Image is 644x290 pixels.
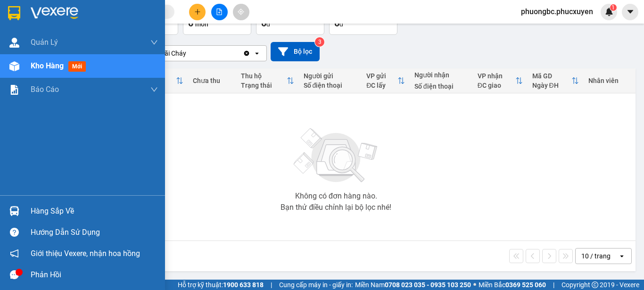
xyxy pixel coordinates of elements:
[178,280,264,290] span: Hỗ trợ kỹ thuật:
[528,68,584,93] th: Toggle SortBy
[478,82,515,89] div: ĐC giao
[366,82,397,89] div: ĐC lấy
[31,204,158,218] div: Hàng sắp về
[10,228,19,237] span: question-circle
[513,6,601,17] span: phuongbc.phucxuyen
[150,49,186,58] div: VP Bãi Cháy
[241,72,287,80] div: Thu hộ
[266,20,270,28] span: đ
[195,20,208,28] span: món
[532,72,572,80] div: Mã GD
[366,72,397,80] div: VP gửi
[31,225,158,240] div: Hướng dẫn sử dụng
[193,77,231,84] div: Chưa thu
[187,49,188,58] input: Selected VP Bãi Cháy.
[532,82,572,89] div: Ngày ĐH
[194,8,201,15] span: plus
[553,280,554,290] span: |
[478,72,515,80] div: VP nhận
[414,83,468,90] div: Số điện thoại
[622,4,638,20] button: caret-down
[626,8,635,16] span: caret-down
[9,85,19,95] img: solution-icon
[261,17,266,29] span: 0
[238,8,244,15] span: aim
[334,17,339,29] span: 0
[414,71,468,79] div: Người nhận
[304,72,357,80] div: Người gửi
[9,206,19,216] img: warehouse-icon
[223,281,264,289] strong: 1900 633 818
[588,77,630,84] div: Nhân viên
[279,280,353,290] span: Cung cấp máy in - giấy in:
[385,281,471,289] strong: 0708 023 035 - 0935 103 250
[243,50,250,57] svg: Clear value
[31,61,64,70] span: Kho hàng
[9,38,19,48] img: warehouse-icon
[189,4,206,20] button: plus
[355,280,471,290] span: Miền Nam
[505,281,546,289] strong: 0369 525 060
[271,42,320,61] button: Bộ lọc
[8,6,20,20] img: logo-vxr
[479,280,546,290] span: Miền Bắc
[473,283,476,287] span: ⚪️
[592,282,598,288] span: copyright
[9,61,19,71] img: warehouse-icon
[473,68,528,93] th: Toggle SortBy
[295,192,377,200] div: Không có đơn hàng nào.
[241,82,287,89] div: Trạng thái
[315,37,324,47] sup: 3
[31,83,59,95] span: Báo cáo
[236,68,299,93] th: Toggle SortBy
[271,280,272,290] span: |
[611,4,615,11] span: 1
[31,268,158,282] div: Phản hồi
[253,50,261,57] svg: open
[188,17,193,29] span: 0
[31,36,58,48] span: Quản Lý
[216,8,223,15] span: file-add
[289,123,383,189] img: svg+xml;base64,PHN2ZyBjbGFzcz0ibGlzdC1wbHVnX19zdmciIHhtbG5zPSJodHRwOi8vd3d3LnczLm9yZy8yMDAwL3N2Zy...
[339,20,343,28] span: đ
[281,204,391,211] div: Bạn thử điều chỉnh lại bộ lọc nhé!
[610,4,617,11] sup: 1
[68,61,86,72] span: mới
[150,39,158,46] span: down
[581,251,611,261] div: 10 / trang
[362,68,410,93] th: Toggle SortBy
[605,8,613,16] img: icon-new-feature
[233,4,249,20] button: aim
[211,4,228,20] button: file-add
[150,86,158,93] span: down
[31,248,140,259] span: Giới thiệu Vexere, nhận hoa hồng
[618,252,626,260] svg: open
[10,249,19,258] span: notification
[10,270,19,279] span: message
[304,82,357,89] div: Số điện thoại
